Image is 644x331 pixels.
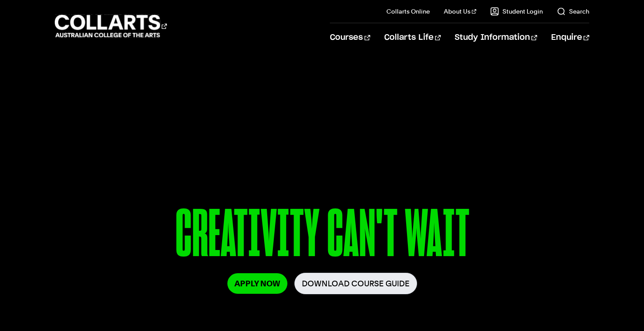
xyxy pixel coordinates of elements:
a: Study Information [455,23,537,52]
a: Download Course Guide [294,273,417,294]
p: CREATIVITY CAN'T WAIT [61,201,583,273]
a: Search [557,7,589,16]
a: Courses [330,23,370,52]
a: Apply Now [227,273,287,294]
a: Collarts Life [384,23,441,52]
a: Student Login [490,7,543,16]
a: Collarts Online [386,7,430,16]
div: Go to homepage [55,14,167,39]
a: About Us [444,7,476,16]
a: Enquire [551,23,589,52]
